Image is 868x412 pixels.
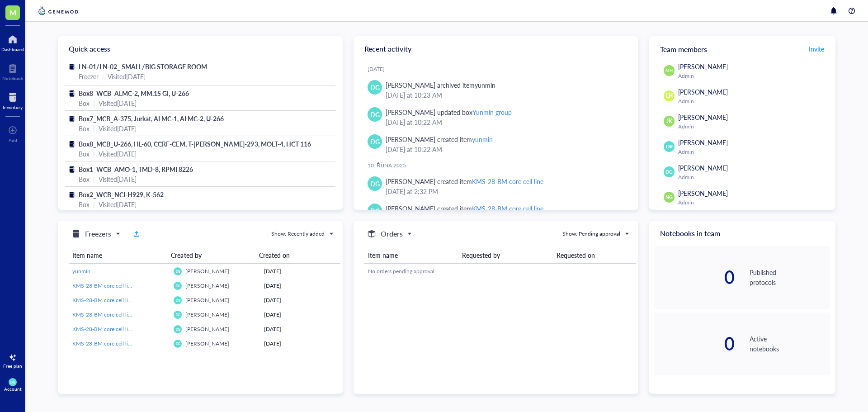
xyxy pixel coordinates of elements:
[271,230,325,238] div: Show: Recently added
[72,296,166,304] a: KMS-28-BM core cell line
[3,90,23,110] a: Inventory
[72,325,166,333] a: KMS-28-BM core cell line
[678,199,826,206] div: Admin
[458,247,552,264] th: Requested by
[69,247,167,264] th: Item name
[678,148,826,156] div: Admin
[72,267,90,275] span: yunmin
[678,123,826,130] div: Admin
[79,149,90,159] div: Box
[2,76,23,81] div: Notebook
[678,174,826,181] div: Admin
[99,123,137,133] div: Visited [DATE]
[368,66,631,73] div: [DATE]
[185,340,229,347] span: [PERSON_NAME]
[361,104,631,131] a: DG[PERSON_NAME] updated boxYunmin group[DATE] at 10:22 AM
[9,7,16,18] span: M
[665,194,673,201] span: NG
[255,247,333,264] th: Created on
[3,104,23,110] div: Inventory
[175,313,180,317] span: DG
[472,135,493,144] div: yunmin
[649,221,835,246] div: Notebooks in team
[185,267,229,275] span: [PERSON_NAME]
[264,325,336,333] div: [DATE]
[386,107,512,117] div: [PERSON_NAME] updated box
[354,36,638,62] div: Recent activity
[655,268,735,286] div: 0
[665,143,673,151] span: DR
[386,90,624,100] div: [DATE] at 10:23 AM
[93,149,95,159] div: |
[99,174,137,184] div: Visited [DATE]
[185,282,229,289] span: [PERSON_NAME]
[93,123,95,133] div: |
[167,247,255,264] th: Created by
[72,311,166,319] a: KMS-28-BM core cell line
[678,113,728,122] span: [PERSON_NAME]
[175,298,180,302] span: DG
[72,282,134,289] span: KMS-28-BM core cell line
[79,123,90,133] div: Box
[808,42,825,56] button: Invite
[370,109,380,119] span: DG
[386,176,544,186] div: [PERSON_NAME] created item
[175,327,180,331] span: DG
[370,179,380,189] span: DG
[562,230,620,238] div: Show: Pending approval
[264,267,336,275] div: [DATE]
[93,199,95,209] div: |
[93,98,95,108] div: |
[264,296,336,304] div: [DATE]
[678,87,728,96] span: [PERSON_NAME]
[678,163,728,172] span: [PERSON_NAME]
[99,149,137,159] div: Visited [DATE]
[79,165,193,174] span: Box1_WCB_AMO-1, TMD-8, RPMI 8226
[72,296,134,304] span: KMS-28-BM core cell line
[108,71,146,81] div: Visited [DATE]
[79,190,164,199] span: Box2_WCB_NCI-H929, K-562
[649,36,835,62] div: Team members
[666,92,673,100] span: LH
[58,36,343,62] div: Quick access
[386,80,495,90] div: [PERSON_NAME] archived item
[655,335,735,353] div: 0
[93,174,95,184] div: |
[370,82,380,92] span: DG
[72,311,134,318] span: KMS-28-BM core cell line
[79,139,311,148] span: Box8_MCB_U-266, HL-60, CCRF-CEM, T-[PERSON_NAME]-293, MOLT-4, HCT 116
[99,98,137,108] div: Visited [DATE]
[264,282,336,290] div: [DATE]
[386,134,493,144] div: [PERSON_NAME] created item
[10,380,15,384] span: DG
[79,89,189,98] span: Box8_WCB_ALMC-2, MM.1S GI, U-266
[386,144,624,154] div: [DATE] at 10:22 AM
[79,174,90,184] div: Box
[750,267,830,287] div: Published protocols
[3,363,22,369] div: Free plan
[472,108,512,117] div: Yunmin group
[175,342,180,346] span: DG
[4,386,22,392] div: Account
[370,137,380,147] span: DG
[264,311,336,319] div: [DATE]
[185,325,229,333] span: [PERSON_NAME]
[185,296,229,304] span: [PERSON_NAME]
[472,177,543,186] div: KMS-28-BM core cell line
[678,62,728,71] span: [PERSON_NAME]
[72,340,166,348] a: KMS-28-BM core cell line
[665,67,672,74] span: MH
[79,98,90,108] div: Box
[678,189,728,198] span: [PERSON_NAME]
[1,32,24,52] a: Dashboard
[386,117,624,127] div: [DATE] at 10:22 AM
[72,340,134,347] span: KMS-28-BM core cell line
[79,62,207,71] span: LN-01/LN-02_ SMALL/BIG STORAGE ROOM
[361,131,631,158] a: DG[PERSON_NAME] created itemyunmin[DATE] at 10:22 AM
[72,267,166,275] a: yunmin
[79,199,90,209] div: Box
[368,267,632,275] div: No orders pending approval
[665,168,673,175] span: DG
[264,340,336,348] div: [DATE]
[185,311,229,318] span: [PERSON_NAME]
